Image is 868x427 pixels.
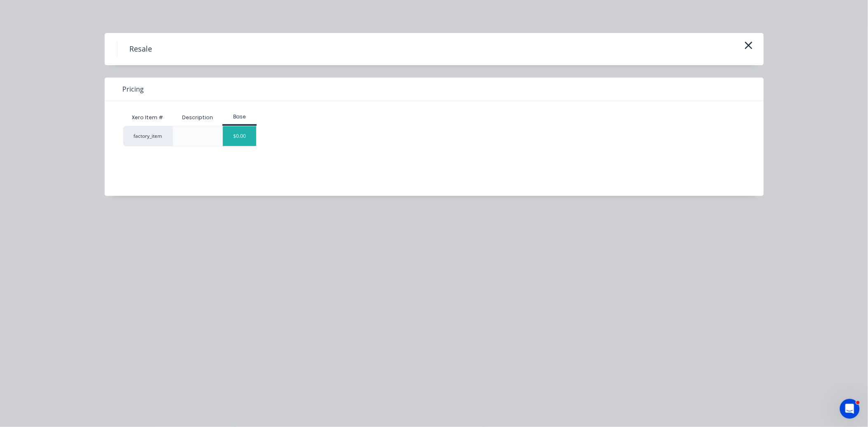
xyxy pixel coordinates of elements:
[123,109,173,126] div: Xero Item #
[123,126,173,146] div: factory_item
[222,113,257,120] div: Base
[175,107,220,128] div: Description
[117,41,165,57] h4: Resale
[840,399,860,419] iframe: Intercom live chat
[123,84,144,94] span: Pricing
[223,126,256,146] div: $0.00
